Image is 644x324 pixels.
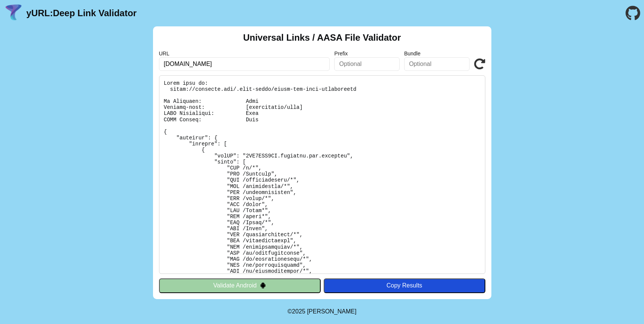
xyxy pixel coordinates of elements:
[159,278,321,293] button: Validate Android
[404,50,470,57] label: Bundle
[260,282,266,289] img: droidIcon.svg
[307,308,357,315] a: Michael Ibragimchayev's Personal Site
[159,50,330,57] label: URL
[327,282,482,289] div: Copy Results
[159,57,330,71] input: Required
[243,32,401,43] h2: Universal Links / AASA File Validator
[4,3,23,23] img: yURL Logo
[288,299,356,324] footer: ©
[159,75,485,274] pre: Lorem ipsu do: sitam://consecte.adi/.elit-seddo/eiusm-tem-inci-utlaboreetd Ma Aliquaen: Admi Veni...
[26,8,136,18] a: yURL:Deep Link Validator
[334,57,400,71] input: Optional
[334,50,400,57] label: Prefix
[404,57,470,71] input: Optional
[292,308,306,315] span: 2025
[324,278,485,293] button: Copy Results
